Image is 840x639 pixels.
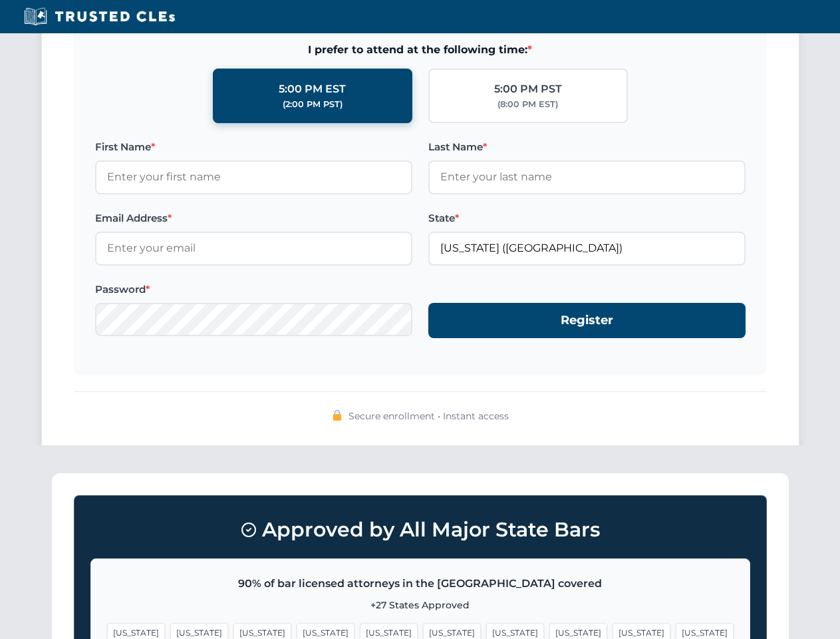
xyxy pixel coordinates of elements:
[332,410,343,421] img: 🔒
[95,232,412,265] input: Enter your email
[283,98,343,111] div: (2:00 PM PST)
[90,512,750,548] h3: Approved by All Major State Bars
[428,139,746,155] label: Last Name
[497,98,558,111] div: (8:00 PM EST)
[107,598,734,612] p: +27 States Approved
[107,575,734,592] p: 90% of bar licensed attorneys in the [GEOGRAPHIC_DATA] covered
[279,81,346,98] div: 5:00 PM EST
[95,139,412,155] label: First Name
[95,41,746,59] span: I prefer to attend at the following time:
[494,81,562,98] div: 5:00 PM PST
[349,409,509,423] span: Secure enrollment • Instant access
[95,160,412,194] input: Enter your first name
[428,160,746,194] input: Enter your last name
[95,282,412,298] label: Password
[20,7,179,27] img: Trusted CLEs
[428,210,746,226] label: State
[95,210,412,226] label: Email Address
[428,303,746,338] button: Register
[428,232,746,265] input: Florida (FL)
